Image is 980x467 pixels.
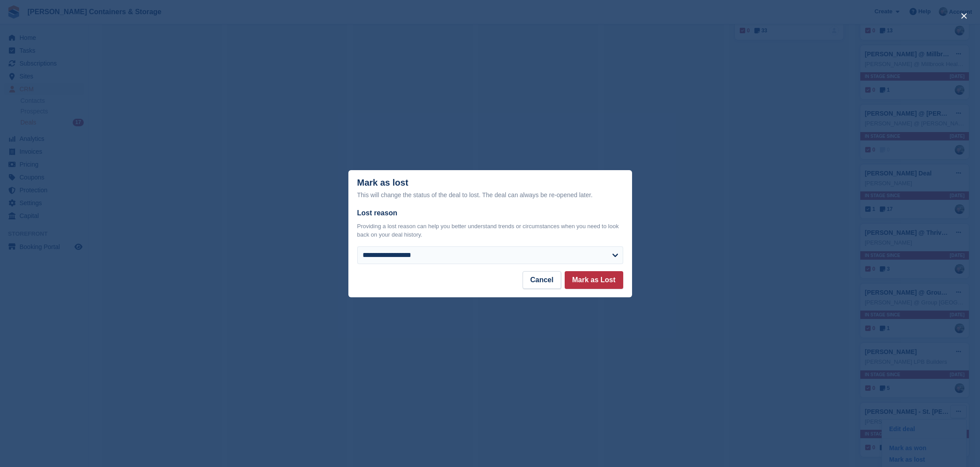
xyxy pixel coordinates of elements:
button: close [957,9,971,23]
button: Mark as Lost [565,271,623,289]
div: This will change the status of the deal to lost. The deal can always be re-opened later. [357,190,623,200]
p: Providing a lost reason can help you better understand trends or circumstances when you need to l... [357,222,623,239]
button: Cancel [523,271,561,289]
div: Mark as lost [357,178,623,200]
label: Lost reason [357,208,623,218]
